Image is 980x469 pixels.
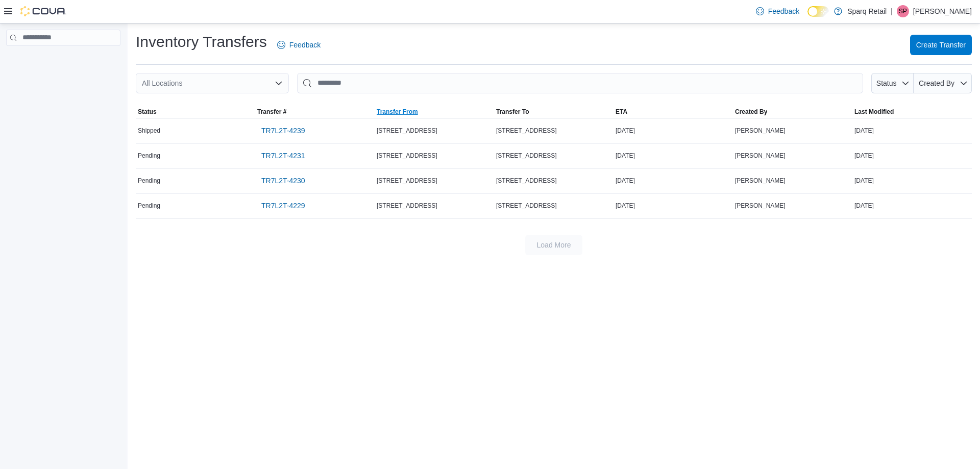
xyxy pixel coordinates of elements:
[735,127,786,135] span: [PERSON_NAME]
[494,106,614,118] button: Transfer To
[20,6,66,16] img: Cova
[496,108,529,116] span: Transfer To
[496,202,557,210] span: [STREET_ADDRESS]
[876,79,897,87] span: Status
[768,6,799,16] span: Feedback
[138,108,157,116] span: Status
[847,5,887,17] p: Sparq Retail
[138,202,160,210] span: Pending
[261,201,305,211] span: TR7L2T-4229
[289,40,321,50] span: Feedback
[916,40,966,50] span: Create Transfer
[261,176,305,186] span: TR7L2T-4230
[377,152,437,160] span: [STREET_ADDRESS]
[257,170,309,191] a: TR7L2T-4230
[614,200,733,212] div: [DATE]
[255,106,375,118] button: Transfer #
[897,5,909,17] div: Scott Perrin
[257,145,309,166] a: TR7L2T-4231
[899,5,907,17] span: SP
[807,6,829,17] input: Dark Mode
[537,240,571,250] span: Load More
[735,152,786,160] span: [PERSON_NAME]
[914,73,972,93] button: Created By
[138,152,160,160] span: Pending
[852,125,972,137] div: [DATE]
[752,1,803,21] a: Feedback
[919,79,954,87] span: Created By
[852,175,972,187] div: [DATE]
[257,108,286,116] span: Transfer #
[275,79,283,87] button: Open list of options
[138,177,160,185] span: Pending
[377,202,437,210] span: [STREET_ADDRESS]
[614,125,733,137] div: [DATE]
[852,106,972,118] button: Last Modified
[377,108,418,116] span: Transfer From
[614,150,733,162] div: [DATE]
[496,177,557,185] span: [STREET_ADDRESS]
[273,35,325,55] a: Feedback
[257,120,309,141] a: TR7L2T-4239
[910,35,972,55] button: Create Transfer
[496,152,557,160] span: [STREET_ADDRESS]
[525,235,582,255] button: Load More
[614,175,733,187] div: [DATE]
[735,177,786,185] span: [PERSON_NAME]
[733,106,852,118] button: Created By
[257,195,309,216] a: TR7L2T-4229
[261,151,305,161] span: TR7L2T-4231
[138,127,160,135] span: Shipped
[735,108,767,116] span: Created By
[854,108,894,116] span: Last Modified
[377,177,437,185] span: [STREET_ADDRESS]
[735,202,786,210] span: [PERSON_NAME]
[891,5,893,17] p: |
[6,48,120,72] nav: Complex example
[261,126,305,136] span: TR7L2T-4239
[496,127,557,135] span: [STREET_ADDRESS]
[614,106,733,118] button: ETA
[297,73,863,93] input: This is a search bar. After typing your query, hit enter to filter the results lower in the page.
[375,106,494,118] button: Transfer From
[852,150,972,162] div: [DATE]
[871,73,914,93] button: Status
[852,200,972,212] div: [DATE]
[913,5,972,17] p: [PERSON_NAME]
[616,108,627,116] span: ETA
[136,106,255,118] button: Status
[377,127,437,135] span: [STREET_ADDRESS]
[136,32,267,52] h1: Inventory Transfers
